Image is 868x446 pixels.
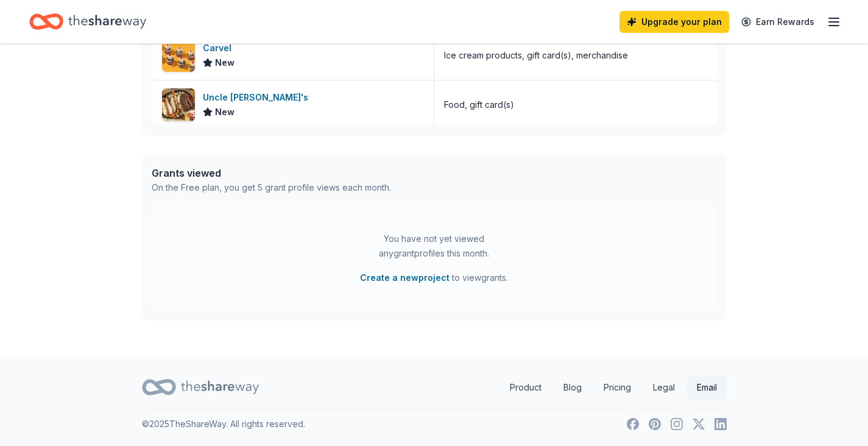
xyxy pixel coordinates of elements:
nav: quick links [500,375,727,400]
img: Image for Carvel [162,39,195,72]
img: Image for Uncle Julio's [162,88,195,121]
button: Create a newproject [360,271,450,285]
span: to view grants . [360,271,508,285]
a: Earn Rewards [734,11,822,33]
div: You have not yet viewed any grant profiles this month. [358,232,510,261]
a: Blog [554,375,591,400]
span: New [215,105,235,119]
a: Email [687,375,727,400]
div: Uncle [PERSON_NAME]'s [203,90,313,105]
div: On the Free plan, you get 5 grant profile views each month. [152,180,391,195]
div: Grants viewed [152,166,391,180]
a: Upgrade your plan [619,11,729,33]
p: © 2025 TheShareWay. All rights reserved. [142,417,305,431]
a: Pricing [594,375,641,400]
a: Home [29,7,146,36]
a: Product [500,375,551,400]
div: Food, gift card(s) [444,97,514,112]
div: Ice cream products, gift card(s), merchandise [444,48,628,63]
div: Carvel [203,41,236,55]
a: Legal [643,375,685,400]
span: New [215,55,235,70]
